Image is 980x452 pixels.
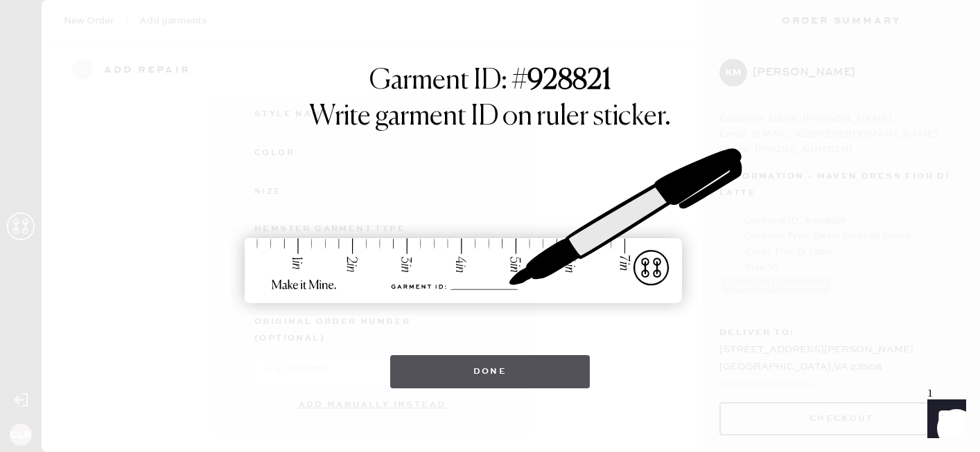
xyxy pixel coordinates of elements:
[309,100,671,134] h1: Write garment ID on ruler sticker.
[390,355,590,388] button: Done
[914,390,974,449] iframe: To enrich screen reader interactions, please activate Accessibility in Grammarly extension settings
[369,64,611,100] h1: Garment ID: #
[230,113,750,341] img: ruler-sticker-sharpie.svg
[527,67,611,95] strong: 928821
